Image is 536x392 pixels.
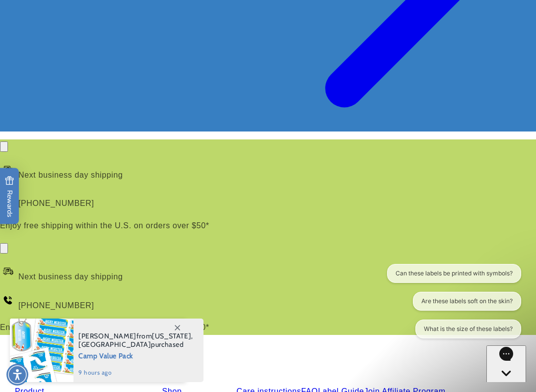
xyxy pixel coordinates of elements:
iframe: Gorgias live chat conversation starters [373,264,526,347]
span: Next business day shipping [18,171,123,179]
span: Rewards [5,176,14,217]
iframe: Gorgias live chat messenger [486,345,526,382]
div: Accessibility Menu [6,364,28,386]
span: [PHONE_NUMBER] [18,301,94,310]
span: 9 hours ago [78,368,193,377]
span: from , purchased [78,332,193,349]
span: Next business day shipping [18,272,123,281]
span: [US_STATE] [152,331,191,340]
span: [PHONE_NUMBER] [18,199,94,207]
span: Camp Value Pack [78,349,193,361]
span: [GEOGRAPHIC_DATA] [78,340,151,349]
a: Label Land [15,349,521,385]
span: [PERSON_NAME] [78,331,136,340]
